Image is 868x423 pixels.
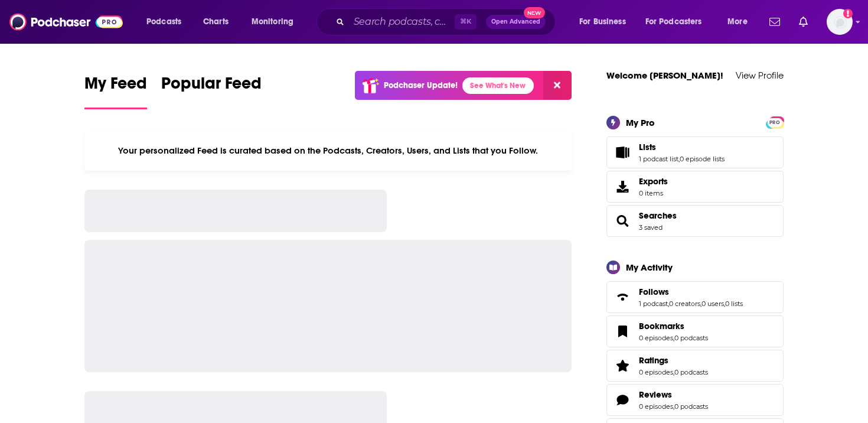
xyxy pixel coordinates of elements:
[674,368,708,376] a: 0 podcasts
[639,155,678,163] a: 1 podcast list
[678,155,680,163] span: ,
[84,73,147,109] a: My Feed
[9,11,123,33] img: Podchaser - Follow, Share and Rate Podcasts
[645,14,702,30] span: For Podcasters
[639,321,708,331] a: Bookmarks
[626,262,673,273] div: My Activity
[146,14,181,30] span: Podcasts
[606,171,784,203] a: Exports
[606,205,784,237] span: Searches
[765,12,785,32] a: Show notifications dropdown
[455,14,477,30] span: ⌘ K
[639,368,673,376] a: 0 episodes
[84,131,572,171] div: Your personalized Feed is curated based on the Podcasts, Creators, Users, and Lists that you Follow.
[571,12,641,31] button: open menu
[328,8,567,35] div: Search podcasts, credits, & more...
[203,14,229,30] span: Charts
[491,19,540,25] span: Open Advanced
[639,189,668,197] span: 0 items
[725,300,743,308] a: 0 lists
[606,384,784,416] span: Reviews
[639,389,708,400] a: Reviews
[611,144,634,161] a: Lists
[674,334,708,342] a: 0 podcasts
[639,321,684,331] span: Bookmarks
[639,223,663,232] a: 3 saved
[680,155,725,163] a: 0 episode lists
[611,213,634,229] a: Searches
[639,287,669,297] span: Follows
[719,12,762,31] button: open menu
[639,142,656,152] span: Lists
[626,117,655,128] div: My Pro
[827,9,853,35] img: User Profile
[673,402,674,411] span: ,
[639,355,668,366] span: Ratings
[611,289,634,305] a: Follows
[252,14,293,30] span: Monitoring
[639,287,743,297] a: Follows
[639,176,668,187] span: Exports
[462,77,534,94] a: See What's New
[606,70,723,81] a: Welcome [PERSON_NAME]!
[606,281,784,313] span: Follows
[384,80,458,90] p: Podchaser Update!
[611,178,634,195] span: Exports
[161,73,262,109] a: Popular Feed
[794,12,812,32] a: Show notifications dropdown
[579,14,626,30] span: For Business
[724,300,725,308] span: ,
[827,9,853,35] button: Show profile menu
[843,9,853,18] svg: Add a profile image
[673,334,674,342] span: ,
[639,142,725,152] a: Lists
[84,73,147,100] span: My Feed
[349,12,455,31] input: Search podcasts, credits, & more...
[606,136,784,168] span: Lists
[768,118,782,127] span: PRO
[669,300,700,308] a: 0 creators
[701,300,724,308] a: 0 users
[639,334,673,342] a: 0 episodes
[195,12,236,31] a: Charts
[700,300,701,308] span: ,
[611,323,634,340] a: Bookmarks
[736,70,784,81] a: View Profile
[138,12,197,31] button: open menu
[486,15,546,29] button: Open AdvancedNew
[639,389,672,400] span: Reviews
[639,210,677,221] a: Searches
[638,12,719,31] button: open menu
[524,7,545,18] span: New
[611,357,634,374] a: Ratings
[639,355,708,366] a: Ratings
[606,315,784,347] span: Bookmarks
[639,300,668,308] a: 1 podcast
[639,402,673,411] a: 0 episodes
[673,368,674,376] span: ,
[606,350,784,382] span: Ratings
[668,300,669,308] span: ,
[727,14,748,30] span: More
[243,12,309,31] button: open menu
[827,9,853,35] span: Logged in as amandalamPR
[161,73,262,100] span: Popular Feed
[768,117,782,126] a: PRO
[611,392,634,408] a: Reviews
[674,402,708,411] a: 0 podcasts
